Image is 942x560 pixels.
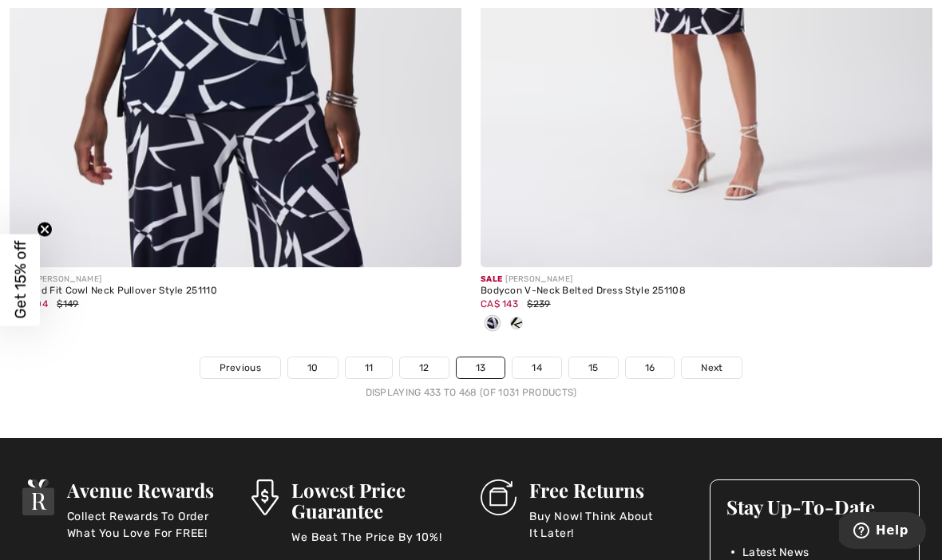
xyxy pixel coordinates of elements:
button: Close teaser [37,222,53,238]
a: 16 [626,357,675,378]
div: [PERSON_NAME] [481,274,932,286]
h3: Free Returns [529,479,691,500]
h3: Lowest Price Guarantee [291,479,461,521]
h3: Avenue Rewards [67,479,232,500]
p: Buy Now! Think About It Later! [529,508,691,540]
iframe: Opens a widget where you can find more information [839,512,926,552]
a: 11 [346,357,393,378]
span: Get 15% off [11,241,30,319]
a: 13 [457,357,505,378]
img: Free Returns [481,479,517,515]
span: $149 [57,298,78,310]
span: Next [701,361,722,375]
p: Collect Rewards To Order What You Love For FREE! [67,508,232,540]
div: Relaxed Fit Cowl Neck Pullover Style 251110 [10,286,461,297]
div: Bodycon V-Neck Belted Dress Style 251108 [481,286,932,297]
a: Previous [200,357,280,378]
div: [PERSON_NAME] [10,274,461,286]
img: Avenue Rewards [22,479,54,515]
div: Vanilla/Midnight Blue [505,311,528,337]
img: Lowest Price Guarantee [251,479,279,515]
a: 14 [513,357,561,378]
a: 12 [400,357,449,378]
div: Midnight Blue/Vanilla [481,311,505,337]
a: Next [682,357,742,378]
span: $239 [527,298,550,310]
span: Previous [220,361,261,375]
h3: Stay Up-To-Date [726,496,903,517]
span: CA$ 143 [481,298,518,310]
a: 10 [288,357,338,378]
span: Sale [481,274,502,284]
a: 15 [569,357,618,378]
